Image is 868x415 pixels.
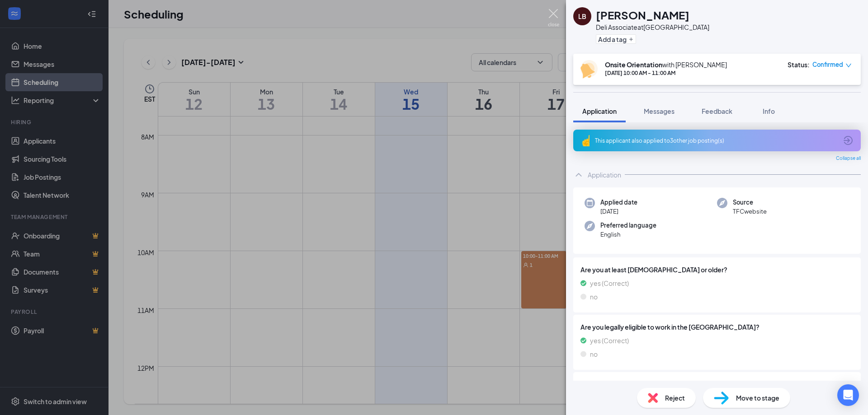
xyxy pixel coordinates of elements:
[843,135,854,146] svg: ArrowCircle
[596,23,709,32] div: Deli Associate at [GEOGRAPHIC_DATA]
[590,278,629,288] span: yes (Correct)
[600,207,637,216] span: [DATE]
[595,137,837,145] div: This applicant also applied to 3 other job posting(s)
[590,292,598,302] span: no
[845,62,852,69] span: down
[578,12,586,21] div: LB
[628,37,634,42] svg: Plus
[733,207,767,216] span: TFCwebsite
[573,169,584,180] svg: ChevronUp
[702,107,732,115] span: Feedback
[580,322,854,332] span: Are you legally eligible to work in the [GEOGRAPHIC_DATA]?
[588,170,621,179] div: Application
[600,198,637,207] span: Applied date
[837,384,859,406] div: Open Intercom Messenger
[736,393,779,403] span: Move to stage
[605,69,727,77] div: [DATE] 10:00 AM - 11:00 AM
[580,379,776,389] span: Have you previously worked for [PERSON_NAME]'s Food Center?
[596,34,636,44] button: PlusAdd a tag
[605,61,662,69] b: Onsite Orientation
[763,107,775,115] span: Info
[600,221,656,230] span: Preferred language
[788,60,810,69] div: Status :
[665,393,685,403] span: Reject
[605,60,727,69] div: with [PERSON_NAME]
[590,349,598,359] span: no
[580,265,854,275] span: Are you at least [DEMOGRAPHIC_DATA] or older?
[836,155,861,162] span: Collapse all
[590,336,629,345] span: yes (Correct)
[812,60,843,69] span: Confirmed
[582,107,617,115] span: Application
[644,107,675,115] span: Messages
[600,230,656,239] span: English
[596,7,689,23] h1: [PERSON_NAME]
[733,198,767,207] span: Source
